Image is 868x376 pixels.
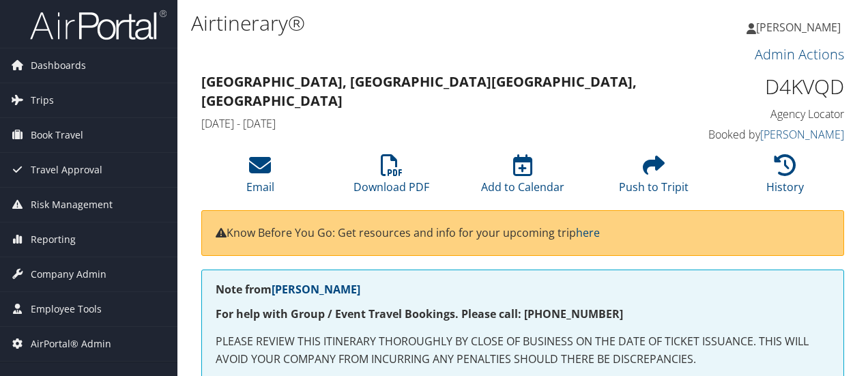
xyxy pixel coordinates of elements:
[766,162,804,194] a: History
[272,282,360,297] a: [PERSON_NAME]
[755,45,844,63] a: Admin Actions
[31,188,113,222] span: Risk Management
[31,292,102,326] span: Employee Tools
[216,306,623,321] strong: For help with Group / Event Travel Bookings. Please call: [PHONE_NUMBER]
[353,162,429,194] a: Download PDF
[699,72,844,101] h1: D4KVQD
[760,127,844,142] a: [PERSON_NAME]
[31,83,54,117] span: Trips
[31,48,86,83] span: Dashboards
[31,118,83,152] span: Book Travel
[31,153,102,187] span: Travel Approval
[201,116,678,131] h4: [DATE] - [DATE]
[31,257,106,291] span: Company Admin
[481,162,564,194] a: Add to Calendar
[30,9,167,41] img: airportal-logo.png
[216,225,830,242] p: Know Before You Go: Get resources and info for your upcoming trip
[31,327,111,361] span: AirPortal® Admin
[756,20,841,35] span: [PERSON_NAME]
[699,106,844,121] h4: Agency Locator
[576,225,600,240] a: here
[216,333,830,368] p: PLEASE REVIEW THIS ITINERARY THOROUGHLY BY CLOSE OF BUSINESS ON THE DATE OF TICKET ISSUANCE. THIS...
[216,282,360,297] strong: Note from
[747,7,854,48] a: [PERSON_NAME]
[201,72,637,110] strong: [GEOGRAPHIC_DATA], [GEOGRAPHIC_DATA] [GEOGRAPHIC_DATA], [GEOGRAPHIC_DATA]
[191,9,633,38] h1: Airtinerary®
[246,162,274,194] a: Email
[31,222,76,257] span: Reporting
[699,127,844,142] h4: Booked by
[619,162,689,194] a: Push to Tripit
